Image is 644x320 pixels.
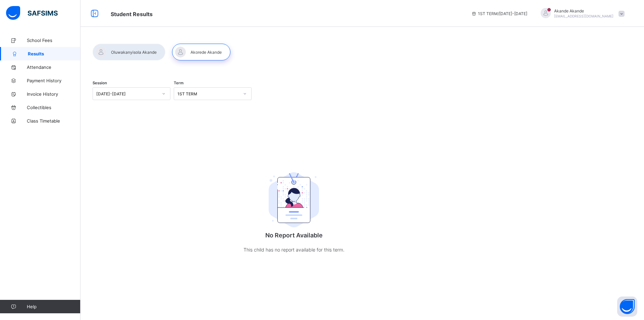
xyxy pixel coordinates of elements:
[534,8,628,19] div: AkandeAkande
[27,78,80,83] span: Payment History
[227,232,361,239] p: No Report Available
[27,105,80,110] span: Collectibles
[227,154,361,267] div: No Report Available
[111,11,153,17] span: Student Results
[471,11,527,16] span: session/term information
[27,91,80,97] span: Invoice History
[554,14,613,18] span: [EMAIL_ADDRESS][DOMAIN_NAME]
[28,51,80,56] span: Results
[174,81,183,85] span: Term
[27,304,80,309] span: Help
[27,118,80,124] span: Class Timetable
[27,64,80,70] span: Attendance
[269,172,319,227] img: student.207b5acb3037b72b59086e8b1a17b1d0.svg
[177,91,239,96] div: 1ST TERM
[617,296,637,317] button: Open asap
[554,8,613,13] span: Akande Akande
[227,245,361,254] p: This child has no report available for this term.
[27,38,80,43] span: School Fees
[6,6,58,20] img: safsims
[93,81,107,85] span: Session
[96,91,158,96] div: [DATE]-[DATE]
